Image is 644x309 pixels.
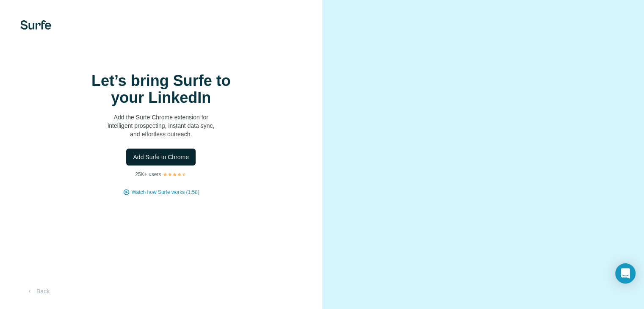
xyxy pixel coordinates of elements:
[20,20,51,30] img: Surfe's logo
[163,172,187,177] img: Rating Stars
[20,284,55,299] button: Back
[132,188,199,196] button: Watch how Surfe works (1:58)
[76,72,246,106] h1: Let’s bring Surfe to your LinkedIn
[135,171,161,178] p: 25K+ users
[126,149,196,166] button: Add Surfe to Chrome
[76,113,246,138] p: Add the Surfe Chrome extension for intelligent prospecting, instant data sync, and effortless out...
[615,263,636,284] div: Open Intercom Messenger
[133,153,189,161] span: Add Surfe to Chrome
